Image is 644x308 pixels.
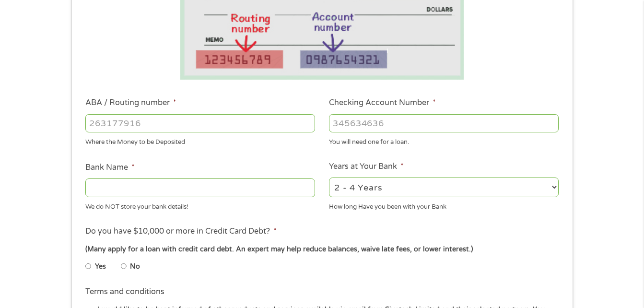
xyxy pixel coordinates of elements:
div: Where the Money to be Deposited [85,134,315,147]
input: 263177916 [85,114,315,132]
label: Terms and conditions [85,287,164,297]
div: How long Have you been with your Bank [329,199,559,212]
label: Yes [95,261,106,272]
div: You will need one for a loan. [329,134,559,147]
div: We do NOT store your bank details! [85,199,315,212]
label: Do you have $10,000 or more in Credit Card Debt? [85,226,277,237]
label: No [130,261,140,272]
label: Checking Account Number [329,98,436,108]
div: (Many apply for a loan with credit card debt. An expert may help reduce balances, waive late fees... [85,244,558,255]
label: Bank Name [85,163,135,173]
label: ABA / Routing number [85,98,176,108]
label: Years at Your Bank [329,162,404,172]
input: 345634636 [329,114,559,132]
